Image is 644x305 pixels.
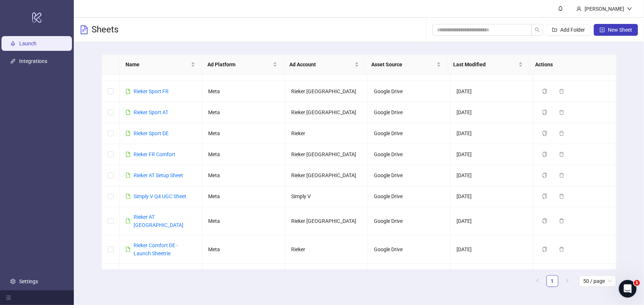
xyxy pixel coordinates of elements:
[451,264,533,285] td: [DATE]
[451,144,533,165] td: [DATE]
[542,89,547,94] span: copy
[283,55,365,75] th: Ad Account
[285,144,368,165] td: Rieker [GEOGRAPHIC_DATA]
[80,25,89,34] span: file-text
[558,6,563,11] span: bell
[559,89,564,94] span: delete
[532,275,544,287] button: left
[125,152,131,157] span: file
[547,275,558,287] li: 1
[285,102,368,123] td: Rieker [GEOGRAPHIC_DATA]
[559,173,564,178] span: delete
[19,58,47,64] a: Integrations
[203,186,285,207] td: Meta
[583,276,612,287] span: 50 / page
[125,89,131,94] span: file
[447,55,529,75] th: Last Modified
[203,264,285,285] td: Meta
[289,60,353,69] span: Ad Account
[529,55,611,75] th: Actions
[608,27,632,33] span: New Sheet
[203,102,285,123] td: Meta
[285,207,368,235] td: Rieker [GEOGRAPHIC_DATA]
[368,186,451,207] td: Google Drive
[92,24,118,36] h3: Sheets
[542,173,547,178] span: copy
[535,27,540,32] span: search
[134,242,178,256] a: Rieker Comfort DE - Launch Sheetrie
[125,218,131,224] span: file
[285,264,368,285] td: Simply V
[451,186,533,207] td: [DATE]
[120,55,202,75] th: Name
[134,109,168,115] a: Rieker Sport AT
[535,278,540,283] span: left
[285,123,368,144] td: Rieker
[451,165,533,186] td: [DATE]
[453,60,517,69] span: Last Modified
[559,152,564,157] span: delete
[125,131,131,136] span: file
[594,24,638,36] button: New Sheet
[203,165,285,186] td: Meta
[542,131,547,136] span: copy
[576,6,582,11] span: user
[202,55,283,75] th: Ad Platform
[600,27,605,32] span: plus-square
[619,280,637,298] iframe: Intercom live chat
[582,5,627,13] div: [PERSON_NAME]
[451,81,533,102] td: [DATE]
[542,152,547,157] span: copy
[542,247,547,252] span: copy
[134,214,183,228] a: Rieker AT [GEOGRAPHIC_DATA]
[125,110,131,115] span: file
[134,130,169,136] a: Rieker Sport DE
[134,88,169,94] a: Rieker Sport FR
[565,278,569,283] span: right
[19,278,38,284] a: Settings
[542,110,547,115] span: copy
[125,173,131,178] span: file
[203,207,285,235] td: Meta
[125,247,131,252] span: file
[451,235,533,264] td: [DATE]
[368,144,451,165] td: Google Drive
[368,264,451,285] td: Google Drive
[365,55,447,75] th: Asset Source
[560,27,585,33] span: Add Folder
[542,218,547,224] span: copy
[542,194,547,199] span: copy
[634,280,640,286] span: 1
[203,235,285,264] td: Meta
[134,172,183,178] a: Rieker AT Setup Sheet
[368,165,451,186] td: Google Drive
[451,207,533,235] td: [DATE]
[451,102,533,123] td: [DATE]
[203,144,285,165] td: Meta
[561,275,573,287] button: right
[368,102,451,123] td: Google Drive
[368,81,451,102] td: Google Drive
[285,186,368,207] td: Simply V
[285,235,368,264] td: Rieker
[451,123,533,144] td: [DATE]
[203,81,285,102] td: Meta
[134,151,175,157] a: Rieker FR Comfort
[203,123,285,144] td: Meta
[371,60,435,69] span: Asset Source
[368,207,451,235] td: Google Drive
[559,131,564,136] span: delete
[547,276,558,287] a: 1
[368,235,451,264] td: Google Drive
[546,24,591,36] button: Add Folder
[125,194,131,199] span: file
[559,110,564,115] span: delete
[532,275,544,287] li: Previous Page
[134,193,186,199] a: Simply V Q4 UGC Sheet
[6,295,11,300] span: menu-fold
[207,60,271,69] span: Ad Platform
[285,81,368,102] td: Rieker [GEOGRAPHIC_DATA]
[627,6,632,11] span: down
[559,218,564,224] span: delete
[561,275,573,287] li: Next Page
